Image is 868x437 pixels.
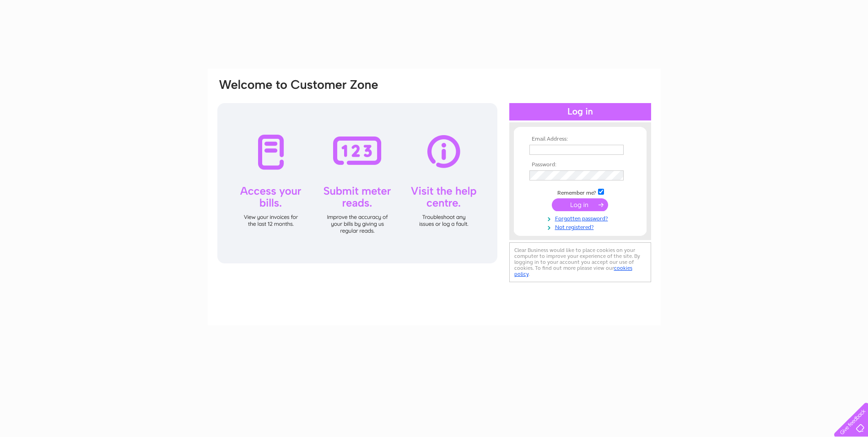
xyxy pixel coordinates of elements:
[527,136,633,142] th: Email Address:
[527,162,633,168] th: Password:
[509,242,651,282] div: Clear Business would like to place cookies on your computer to improve your experience of the sit...
[552,198,608,211] input: Submit
[527,187,633,197] td: Remember me?
[529,222,633,231] a: Not registered?
[529,213,633,222] a: Forgotten password?
[514,265,632,277] a: cookies policy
